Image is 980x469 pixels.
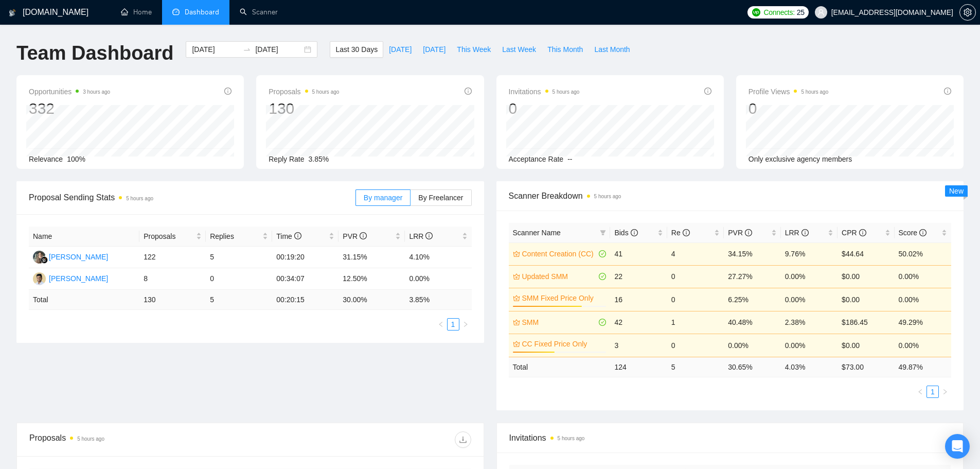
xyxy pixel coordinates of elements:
[914,386,926,398] li: Previous Page
[600,230,606,236] span: filter
[781,357,838,377] td: 4.03 %
[33,272,46,285] img: SH
[435,318,447,331] li: Previous Page
[838,357,894,377] td: $ 73.00
[409,232,433,240] span: LRR
[610,288,667,311] td: 16
[389,44,412,55] span: [DATE]
[206,268,272,290] td: 0
[797,7,805,18] span: 25
[338,247,405,268] td: 31.15%
[895,242,951,265] td: 50.02%
[781,334,838,357] td: 0.00%
[599,250,606,257] span: check-circle
[749,85,829,98] span: Profile Views
[309,155,329,163] span: 3.85%
[459,318,472,331] button: right
[9,5,16,21] img: logo
[294,232,301,239] span: info-circle
[338,290,405,310] td: 30.00 %
[509,99,580,118] div: 0
[457,44,491,55] span: This Week
[522,338,604,350] a: CC Fixed Price Only
[496,41,542,58] button: Last Week
[667,242,724,265] td: 4
[614,229,637,237] span: Bids
[838,311,894,334] td: $186.45
[960,8,975,16] span: setting
[29,155,63,163] span: Relevance
[589,41,635,58] button: Last Month
[610,334,667,357] td: 3
[509,189,952,202] span: Scanner Breakdown
[423,44,446,55] span: [DATE]
[817,9,825,16] span: user
[724,288,780,311] td: 6.25%
[942,389,948,395] span: right
[33,251,46,264] img: LK
[667,265,724,288] td: 0
[914,386,926,398] button: left
[781,242,838,265] td: 9.76%
[838,265,894,288] td: $0.00
[206,227,272,247] th: Replies
[255,44,302,55] input: End date
[724,311,780,334] td: 40.48%
[724,357,780,377] td: 30.65 %
[749,99,829,118] div: 0
[917,389,923,395] span: left
[502,44,536,55] span: Last Week
[513,319,520,326] span: crown
[210,231,260,242] span: Replies
[405,247,471,268] td: 4.10%
[599,319,606,326] span: check-circle
[895,288,951,311] td: 0.00%
[335,44,378,55] span: Last 30 Days
[895,334,951,357] td: 0.00%
[172,8,180,15] span: dashboard
[243,45,251,54] span: to
[312,89,340,95] time: 5 hours ago
[185,8,219,16] span: Dashboard
[276,232,301,240] span: Time
[383,41,417,58] button: [DATE]
[509,85,580,98] span: Invitations
[926,386,939,398] li: 1
[49,251,108,263] div: [PERSON_NAME]
[927,386,938,397] a: 1
[41,256,48,264] img: gigradar-bm.png
[465,88,472,95] span: info-circle
[895,311,951,334] td: 49.29%
[144,231,194,242] span: Proposals
[509,155,564,163] span: Acceptance Rate
[29,290,139,310] td: Total
[417,41,451,58] button: [DATE]
[704,88,711,95] span: info-circle
[330,41,383,58] button: Last 30 Days
[724,242,780,265] td: 34.15%
[667,311,724,334] td: 1
[67,155,85,163] span: 100%
[513,294,520,302] span: crown
[338,268,405,290] td: 12.50%
[610,311,667,334] td: 42
[405,268,471,290] td: 0.00%
[139,227,206,247] th: Proposals
[513,273,520,280] span: crown
[513,340,520,348] span: crown
[959,4,976,21] button: setting
[448,319,459,330] a: 1
[594,44,630,55] span: Last Month
[33,274,108,282] a: SH[PERSON_NAME]
[671,229,690,237] span: Re
[224,88,231,95] span: info-circle
[435,318,447,331] button: left
[542,41,589,58] button: This Month
[594,194,621,199] time: 5 hours ago
[667,357,724,377] td: 5
[522,292,604,304] a: SMM Fixed Price Only
[364,194,402,202] span: By manager
[343,232,367,240] span: PVR
[272,290,338,310] td: 00:20:15
[838,242,894,265] td: $44.64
